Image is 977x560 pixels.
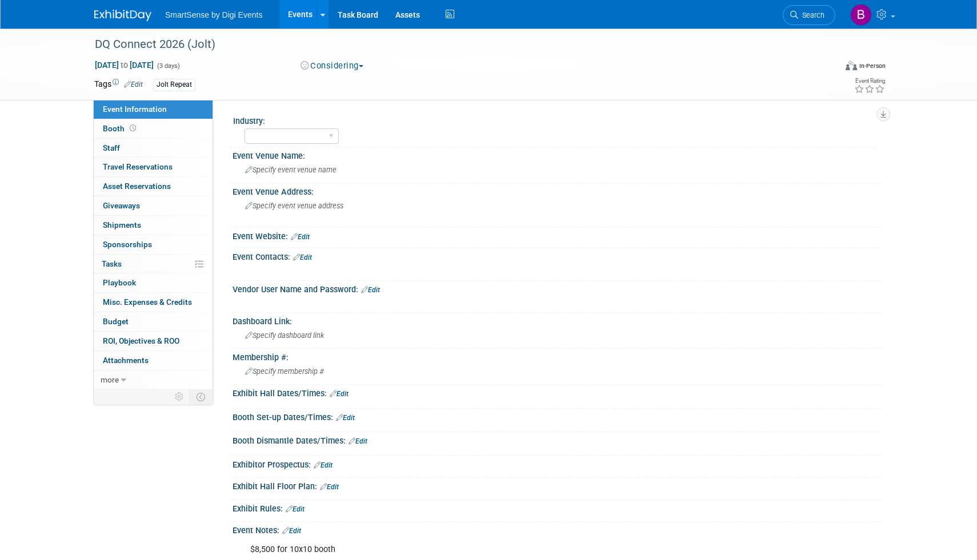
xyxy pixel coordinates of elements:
a: Playbook [94,273,213,292]
span: Booth [103,124,138,133]
a: Shipments [94,216,213,235]
span: Playbook [103,278,136,287]
a: Giveaways [94,196,213,215]
span: more [101,375,119,384]
div: Event Venue Name: [233,147,883,162]
a: Edit [361,286,380,294]
img: Brooke Howes [850,4,872,26]
a: Edit [291,233,310,241]
td: Personalize Event Tab Strip [170,389,190,404]
div: Exhibit Hall Floor Plan: [233,478,883,493]
span: Attachments [103,356,149,365]
div: Exhibitor Prospectus: [233,456,883,471]
img: Format-Inperson.png [846,61,857,70]
a: Asset Reservations [94,177,213,196]
img: ExhibitDay [94,10,151,21]
span: Giveaways [103,201,140,210]
a: Edit [286,505,305,513]
div: In-Person [859,62,886,70]
div: Industry: [233,112,878,127]
div: Dashboard Link: [233,313,883,327]
span: Asset Reservations [103,182,171,191]
div: Event Rating [854,78,885,84]
a: ROI, Objectives & ROO [94,332,213,350]
span: ROI, Objectives & ROO [103,336,179,345]
td: Tags [94,78,143,91]
span: Tasks [102,259,122,268]
div: Booth Set-up Dates/Times: [233,409,883,424]
td: Toggle Event Tabs [190,389,213,404]
span: Travel Reservations [103,162,173,171]
span: to [119,61,130,70]
a: Attachments [94,351,213,370]
div: Membership #: [233,349,883,363]
a: Sponsorships [94,235,213,254]
div: Exhibit Rules: [233,500,883,515]
a: Edit [124,80,143,88]
div: Event Contacts: [233,248,883,263]
span: Specify dashboard link [245,331,324,340]
a: Edit [320,483,339,491]
a: Staff [94,139,213,158]
a: Tasks [94,255,213,273]
a: Travel Reservations [94,158,213,176]
span: Budget [103,317,129,326]
span: Event Information [103,104,167,114]
a: Booth [94,119,213,138]
span: Staff [103,143,120,152]
div: Booth Dismantle Dates/Times: [233,432,883,447]
span: Search [798,11,824,19]
a: Edit [330,390,349,398]
div: Event Format [768,59,886,76]
a: Edit [293,253,312,261]
a: Edit [314,461,333,469]
div: Event Website: [233,228,883,243]
div: Exhibit Hall Dates/Times: [233,385,883,400]
a: Budget [94,312,213,331]
a: Misc. Expenses & Credits [94,293,213,312]
div: Jolt Repeat [153,79,195,91]
div: Vendor User Name and Password: [233,281,883,296]
span: Specify membership # [245,367,324,376]
span: Sponsorships [103,240,152,249]
a: more [94,370,213,389]
span: Specify event venue name [245,166,337,174]
span: Shipments [103,220,141,229]
a: Search [783,5,835,25]
span: (3 days) [156,62,180,70]
div: Event Venue Address: [233,183,883,198]
span: Specify event venue address [245,202,343,210]
a: Event Information [94,100,213,119]
a: Edit [336,414,355,422]
a: Edit [282,527,301,535]
button: Considering [297,60,368,72]
span: SmartSense by Digi Events [165,10,262,19]
span: Booth not reserved yet [127,124,138,132]
span: Misc. Expenses & Credits [103,297,192,307]
span: [DATE] [DATE] [94,60,154,70]
a: Edit [349,437,367,445]
div: Event Notes: [233,522,883,537]
div: DQ Connect 2026 (Jolt) [91,34,818,55]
